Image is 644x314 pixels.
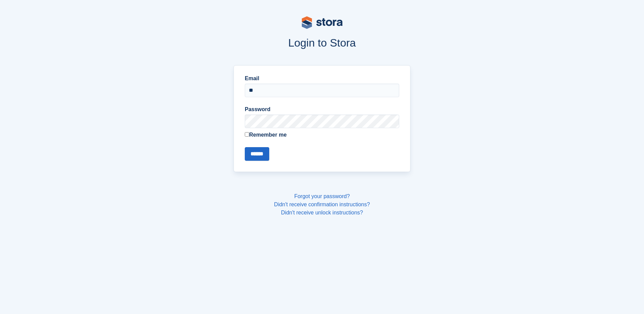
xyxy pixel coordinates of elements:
[294,193,350,199] a: Forgot your password?
[245,74,399,83] label: Email
[302,16,343,29] img: stora-logo-53a41332b3708ae10de48c4981b4e9114cc0af31d8433b30ea865607fb682f29.svg
[274,202,370,207] a: Didn't receive confirmation instructions?
[281,210,363,215] a: Didn't receive unlock instructions?
[245,105,399,114] label: Password
[245,131,399,139] label: Remember me
[245,132,249,137] input: Remember me
[104,37,540,49] h1: Login to Stora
